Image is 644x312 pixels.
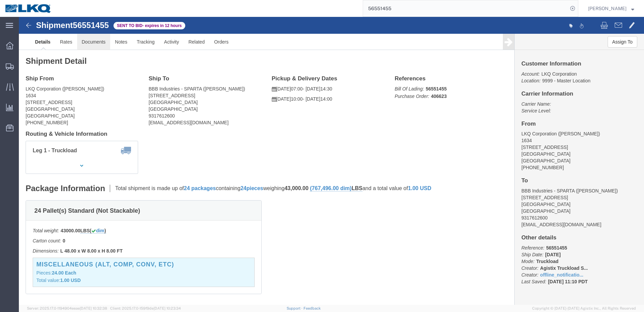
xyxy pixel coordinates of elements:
span: Client: 2025.17.0-159f9de [110,306,181,310]
a: Support [287,306,303,310]
span: [DATE] 10:23:34 [154,306,181,310]
a: Feedback [303,306,321,310]
iframe: FS Legacy Container [19,17,644,305]
input: Search for shipment number, reference number [363,0,568,17]
span: Server: 2025.17.0-1194904eeae [27,306,107,310]
span: Copyright © [DATE]-[DATE] Agistix Inc., All Rights Reserved [532,306,636,311]
span: TODD VOYLES [588,5,626,12]
img: logo [5,3,52,14]
span: [DATE] 10:32:38 [80,306,107,310]
button: [PERSON_NAME] [588,4,635,12]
